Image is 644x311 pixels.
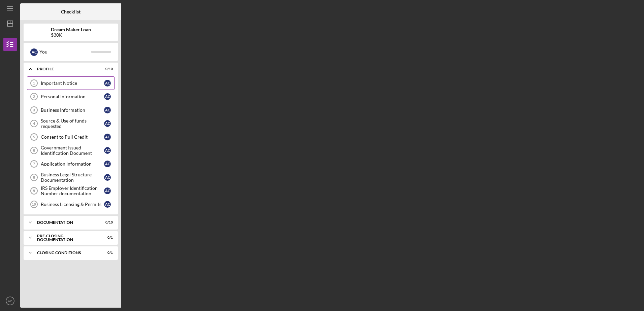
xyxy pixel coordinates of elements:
b: Checklist [61,9,80,14]
div: A C [104,174,111,181]
div: Source & Use of funds requested [41,118,104,129]
b: Dream Maker Loan [51,27,91,32]
div: IRS Employer Identification Number documentation [41,185,104,196]
a: 2Personal InformationAC [27,90,115,103]
a: 6Government Issued Identification DocumentAC [27,144,115,157]
div: You [39,46,91,58]
div: A C [104,187,111,194]
div: 0 / 1 [101,236,113,240]
a: 10Business Licensing & PermitsAC [27,198,115,211]
div: Business Legal Structure Documentation [41,172,104,183]
a: 9IRS Employer Identification Number documentationAC [27,184,115,198]
div: A C [104,201,111,208]
tspan: 8 [33,175,35,179]
tspan: 6 [33,148,35,152]
div: Important Notice [41,80,104,86]
div: 0 / 10 [101,67,113,71]
text: AC [8,299,12,303]
div: Profile [37,67,96,71]
div: Business Licensing & Permits [41,202,104,207]
div: Government Issued Identification Document [41,145,104,156]
div: A C [104,161,111,167]
div: Closing Conditions [37,251,96,255]
div: A C [30,48,38,56]
tspan: 2 [33,95,35,99]
div: A C [104,93,111,100]
a: 4Source & Use of funds requestedAC [27,117,115,130]
a: 7Application InformationAC [27,157,115,171]
a: 5Consent to Pull CreditAC [27,130,115,144]
tspan: 3 [33,108,35,112]
button: AC [3,294,17,308]
div: Documentation [37,220,96,224]
div: Application Information [41,161,104,167]
div: Personal Information [41,94,104,99]
tspan: 7 [33,162,35,166]
tspan: 9 [33,189,35,193]
div: 0 / 1 [101,251,113,255]
tspan: 10 [32,202,36,206]
div: Business Information [41,107,104,113]
div: Consent to Pull Credit [41,134,104,140]
div: A C [104,120,111,127]
div: A C [104,134,111,140]
tspan: 5 [33,135,35,139]
div: 0 / 10 [101,220,113,224]
div: A C [104,147,111,154]
div: A C [104,80,111,87]
a: 8Business Legal Structure DocumentationAC [27,171,115,184]
div: $30K [51,32,91,38]
a: 3Business InformationAC [27,103,115,117]
tspan: 1 [33,81,35,85]
div: Pre-Closing Documentation [37,234,96,242]
tspan: 4 [33,122,35,126]
a: 1Important NoticeAC [27,76,115,90]
div: A C [104,107,111,113]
